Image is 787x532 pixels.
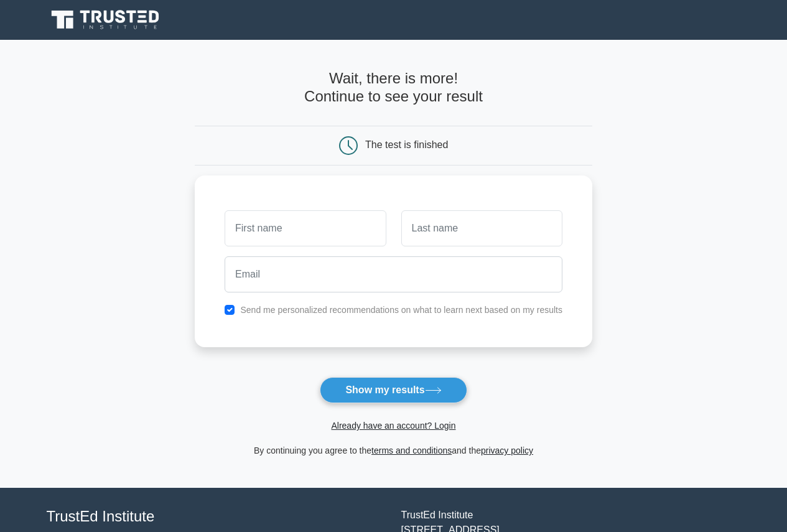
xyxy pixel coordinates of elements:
a: privacy policy [481,446,533,455]
h4: TrustEd Institute [47,508,386,526]
div: The test is finished [365,139,448,150]
input: First name [225,210,386,246]
a: terms and conditions [371,446,452,455]
div: By continuing you agree to the and the [187,443,600,458]
button: Show my results [320,377,467,403]
input: Email [225,256,562,292]
label: Send me personalized recommendations on what to learn next based on my results [240,305,562,315]
input: Last name [401,210,562,246]
h4: Wait, there is more! Continue to see your result [195,70,592,106]
a: Already have an account? Login [331,421,455,431]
